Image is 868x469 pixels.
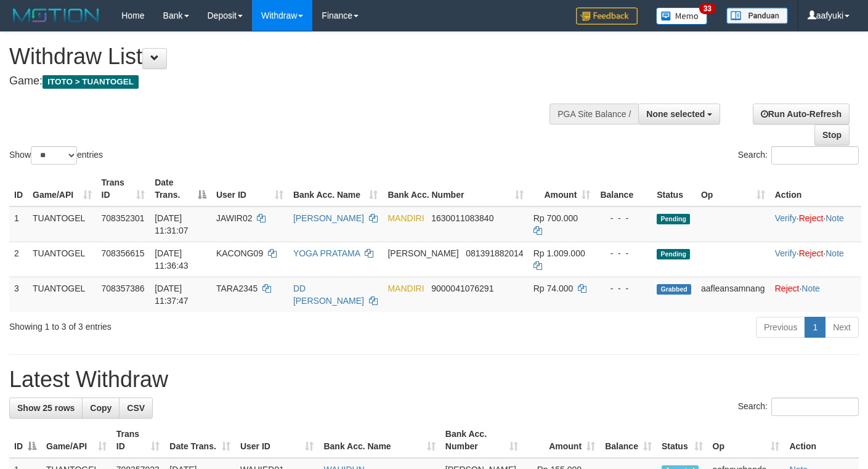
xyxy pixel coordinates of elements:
span: [DATE] 11:31:07 [155,213,189,235]
td: 2 [9,242,28,277]
a: Stop [814,124,850,145]
th: Date Trans.: activate to sort column ascending [164,423,235,458]
td: aafleansamnang [696,277,770,312]
span: None selected [646,109,705,119]
div: Showing 1 to 3 of 3 entries [9,316,352,333]
th: Trans ID: activate to sort column ascending [112,423,165,458]
a: Verify [775,248,797,258]
a: Note [825,248,844,258]
span: Pending [657,214,690,224]
div: - - - [600,247,647,259]
th: Bank Acc. Name: activate to sort column ascending [288,171,383,206]
span: Pending [657,249,690,259]
th: User ID: activate to sort column ascending [235,423,319,458]
input: Search: [771,398,859,416]
span: 33 [699,3,716,14]
th: Game/API: activate to sort column ascending [28,171,97,206]
span: MANDIRI [387,213,424,223]
th: Action [784,423,859,458]
div: PGA Site Balance / [550,104,638,124]
th: Status: activate to sort column ascending [657,423,708,458]
th: User ID: activate to sort column ascending [211,171,288,206]
td: · [770,277,861,312]
span: JAWIR02 [216,213,253,223]
label: Search: [738,398,859,416]
th: Op: activate to sort column ascending [696,171,770,206]
span: Rp 700.000 [533,213,578,223]
span: Copy 081391882014 to clipboard [466,248,523,258]
span: Rp 1.009.000 [533,248,585,258]
td: TUANTOGEL [28,206,97,242]
span: [DATE] 11:37:47 [155,283,189,306]
td: TUANTOGEL [28,242,97,277]
th: Bank Acc. Name: activate to sort column ascending [318,423,440,458]
th: Game/API: activate to sort column ascending [41,423,112,458]
span: CSV [127,403,145,413]
span: 708352301 [102,213,145,223]
a: Previous [756,317,805,338]
span: 708357386 [102,283,145,293]
a: Next [825,317,859,338]
h4: Game: [9,75,566,88]
h1: Withdraw List [9,44,566,69]
td: · · [770,242,861,277]
th: Amount: activate to sort column ascending [523,423,600,458]
th: Amount: activate to sort column ascending [529,171,596,206]
th: Trans ID: activate to sort column ascending [97,171,150,206]
h1: Latest Withdraw [9,367,859,392]
span: ITOTO > TUANTOGEL [43,75,139,89]
a: Copy [82,398,120,418]
td: TUANTOGEL [28,277,97,312]
a: 1 [805,317,825,338]
td: · · [770,206,861,242]
input: Search: [771,146,859,165]
span: TARA2345 [216,283,258,293]
th: Action [770,171,861,206]
a: Reject [775,283,800,293]
th: Bank Acc. Number: activate to sort column ascending [440,423,523,458]
a: Reject [799,248,824,258]
img: MOTION_logo.png [9,6,103,25]
a: Note [801,283,820,293]
a: Reject [799,213,824,223]
th: ID: activate to sort column descending [9,423,41,458]
span: Grabbed [657,284,691,295]
select: Showentries [31,146,77,165]
a: [PERSON_NAME] [293,213,364,223]
img: panduan.png [726,7,788,24]
a: YOGA PRATAMA [293,248,360,258]
a: Verify [775,213,797,223]
td: 1 [9,206,28,242]
th: Bank Acc. Number: activate to sort column ascending [383,171,528,206]
span: Copy 9000041076291 to clipboard [431,283,493,293]
span: Copy [90,403,112,413]
img: Feedback.jpg [576,7,638,25]
span: KACONG09 [216,248,263,258]
th: ID [9,171,28,206]
th: Balance [595,171,652,206]
div: - - - [600,212,647,224]
a: DD [PERSON_NAME] [293,283,364,306]
a: CSV [119,398,153,418]
span: 708356615 [102,248,145,258]
th: Status [652,171,696,206]
span: [DATE] 11:36:43 [155,248,189,271]
th: Balance: activate to sort column ascending [600,423,657,458]
span: Rp 74.000 [533,283,574,293]
a: Run Auto-Refresh [753,104,850,124]
span: Show 25 rows [17,403,75,413]
div: - - - [600,282,647,295]
img: Button%20Memo.svg [656,7,708,25]
td: 3 [9,277,28,312]
th: Date Trans.: activate to sort column descending [150,171,211,206]
label: Search: [738,146,859,165]
a: Show 25 rows [9,398,83,418]
span: Copy 1630011083840 to clipboard [431,213,493,223]
button: None selected [638,104,720,124]
span: MANDIRI [387,283,424,293]
th: Op: activate to sort column ascending [708,423,785,458]
a: Note [825,213,844,223]
span: [PERSON_NAME] [387,248,458,258]
label: Show entries [9,146,103,165]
